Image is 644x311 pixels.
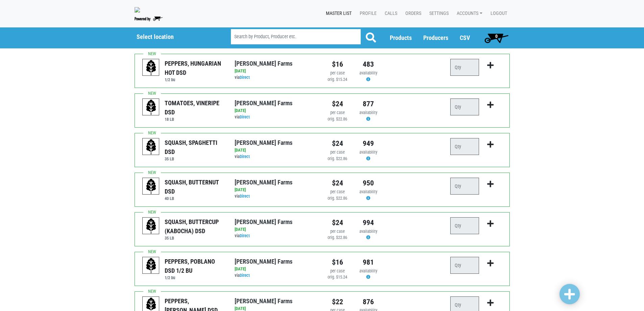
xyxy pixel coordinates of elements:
[231,29,361,44] input: Search by Product, Producer etc.
[165,77,224,82] h6: 1/2 bu
[358,296,379,307] div: 876
[327,228,348,235] div: per case
[359,229,377,234] span: availability
[327,138,348,149] div: $24
[235,108,317,114] div: [DATE]
[165,59,224,77] div: PEPPERS, HUNGARIAN HOT DSD
[235,193,317,200] div: via
[354,7,379,20] a: Profile
[240,273,250,278] a: Direct
[327,268,348,274] div: per case
[327,70,348,76] div: per case
[359,150,377,155] span: availability
[379,7,400,20] a: Calls
[327,296,348,307] div: $22
[327,235,348,241] div: orig. $22.86
[235,147,317,154] div: [DATE]
[327,257,348,268] div: $16
[135,17,163,21] img: Powered by Big Wheelbarrow
[327,274,348,281] div: orig. $15.24
[359,268,377,273] span: availability
[485,7,510,20] a: Logout
[235,139,292,146] a: [PERSON_NAME] Farms
[450,98,479,115] input: Qty
[143,178,160,195] img: placeholder-variety-43d6402dacf2d531de610a020419775a.svg
[327,195,348,202] div: orig. $22.86
[235,258,292,265] a: [PERSON_NAME] Farms
[235,68,317,74] div: [DATE]
[143,138,160,155] img: placeholder-variety-43d6402dacf2d531de610a020419775a.svg
[165,156,224,161] h6: 35 LB
[240,194,250,199] a: Direct
[359,189,377,194] span: availability
[165,138,224,156] div: SQUASH, SPAGHETTI DSD
[165,275,224,280] h6: 1/2 bu
[320,7,354,20] a: Master List
[451,7,485,20] a: Accounts
[358,59,379,70] div: 483
[235,74,317,81] div: via
[143,218,160,235] img: placeholder-variety-43d6402dacf2d531de610a020419775a.svg
[327,156,348,162] div: orig. $22.86
[235,266,317,272] div: [DATE]
[400,7,424,20] a: Orders
[143,59,160,76] img: placeholder-variety-43d6402dacf2d531de610a020419775a.svg
[235,233,317,239] div: via
[235,187,317,193] div: [DATE]
[235,60,292,67] a: [PERSON_NAME] Farms
[235,114,317,120] div: via
[327,98,348,109] div: $24
[390,34,412,41] a: Products
[235,99,292,107] a: [PERSON_NAME] Farms
[358,98,379,109] div: 877
[135,7,140,13] img: original-fc7597fdc6adbb9d0e2ae620e786d1a2.jpg
[450,59,479,76] input: Qty
[358,178,379,188] div: 950
[358,257,379,268] div: 981
[137,33,214,41] h5: Select location
[359,70,377,75] span: availability
[450,217,479,234] input: Qty
[165,257,224,275] div: PEPPERS, POBLANO DSD 1/2 BU
[143,257,160,274] img: placeholder-variety-43d6402dacf2d531de610a020419775a.svg
[327,178,348,188] div: $24
[165,117,224,122] h6: 18 LB
[327,189,348,195] div: per case
[235,179,292,186] a: [PERSON_NAME] Farms
[358,138,379,149] div: 949
[143,99,160,116] img: placeholder-variety-43d6402dacf2d531de610a020419775a.svg
[165,178,224,196] div: SQUASH, BUTTERNUT DSD
[165,236,224,241] h6: 35 LB
[327,149,348,156] div: per case
[327,76,348,83] div: orig. $15.24
[359,110,377,115] span: availability
[424,7,451,20] a: Settings
[235,272,317,279] div: via
[240,75,250,80] a: Direct
[327,217,348,228] div: $24
[165,217,224,236] div: SQUASH, BUTTERCUP (KABOCHA) DSD
[327,116,348,123] div: orig. $22.86
[481,31,511,45] a: 0
[235,154,317,160] div: via
[235,226,317,233] div: [DATE]
[235,218,292,225] a: [PERSON_NAME] Farms
[423,34,448,41] a: Producers
[240,154,250,159] a: Direct
[358,217,379,228] div: 994
[450,138,479,155] input: Qty
[240,114,250,119] a: Direct
[240,233,250,238] a: Direct
[450,178,479,195] input: Qty
[327,59,348,70] div: $16
[235,297,292,305] a: [PERSON_NAME] Farms
[165,98,224,117] div: TOMATOES, VINERIPE DSD
[460,34,470,41] a: CSV
[495,34,498,39] span: 0
[327,110,348,116] div: per case
[450,257,479,274] input: Qty
[165,196,224,201] h6: 40 LB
